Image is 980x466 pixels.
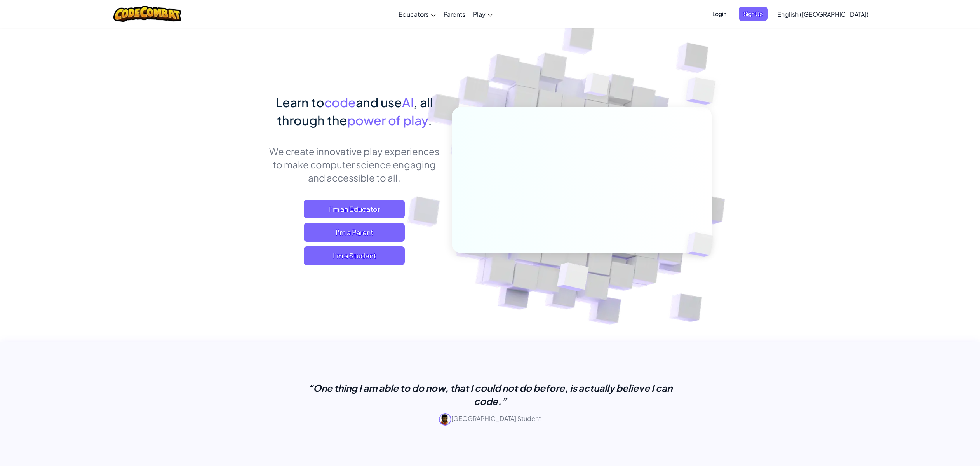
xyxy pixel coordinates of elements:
[469,3,496,24] a: Play
[356,94,402,110] span: and use
[569,58,625,116] img: Overlap cubes
[673,216,731,273] img: Overlap cubes
[296,413,684,426] p: [GEOGRAPHIC_DATA] Student
[347,112,428,128] span: power of play
[296,381,684,408] p: “One thing I am able to do now, that I could not do before, is actually believe I can code.”
[269,145,440,184] p: We create innovative play experiences to make computer science engaging and accessible to all.
[304,200,405,218] a: I'm an Educator
[439,413,451,426] img: avatar
[670,58,737,124] img: Overlap cubes
[399,10,429,18] span: Educators
[304,246,405,265] button: I'm a Student
[276,94,324,110] span: Learn to
[538,246,607,311] img: Overlap cubes
[324,94,356,110] span: code
[113,6,181,22] img: CodeCombat logo
[428,112,432,128] span: .
[773,3,872,24] a: English ([GEOGRAPHIC_DATA])
[304,223,405,242] a: I'm a Parent
[402,94,414,110] span: AI
[440,3,469,24] a: Parents
[777,10,869,18] span: English ([GEOGRAPHIC_DATA])
[739,7,768,21] button: Sign Up
[395,3,440,24] a: Educators
[473,10,486,18] span: Play
[708,7,731,21] button: Login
